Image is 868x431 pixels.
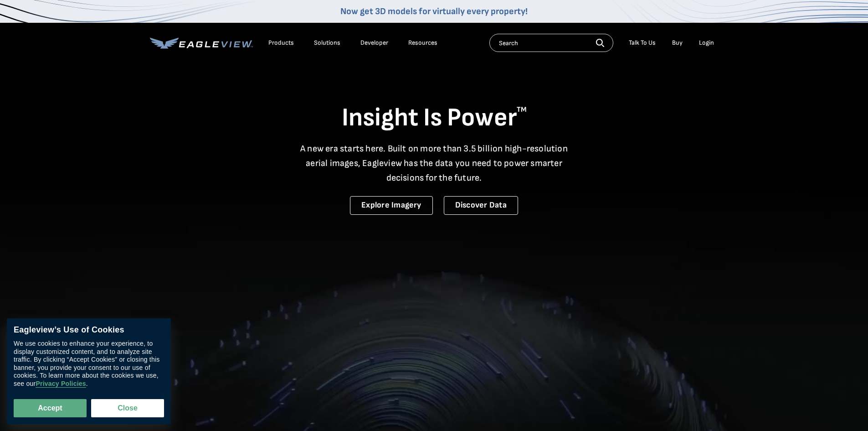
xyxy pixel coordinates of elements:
[295,141,574,185] p: A new era starts here. Built on more than 3.5 billion high-resolution aerial images, Eagleview ha...
[489,34,613,52] input: Search
[444,196,518,215] a: Discover Data
[699,39,714,47] div: Login
[350,196,433,215] a: Explore Imagery
[408,39,437,47] div: Resources
[91,399,164,417] button: Close
[268,39,294,47] div: Products
[14,325,164,335] div: Eagleview’s Use of Cookies
[340,6,528,17] a: Now get 3D models for virtually every property!
[360,39,388,47] a: Developer
[314,39,340,47] div: Solutions
[629,39,656,47] div: Talk To Us
[14,399,87,417] button: Accept
[150,102,719,134] h1: Insight Is Power
[517,105,527,114] sup: TM
[36,380,86,388] a: Privacy Policies
[14,340,164,388] div: We use cookies to enhance your experience, to display customized content, and to analyze site tra...
[672,39,683,47] a: Buy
